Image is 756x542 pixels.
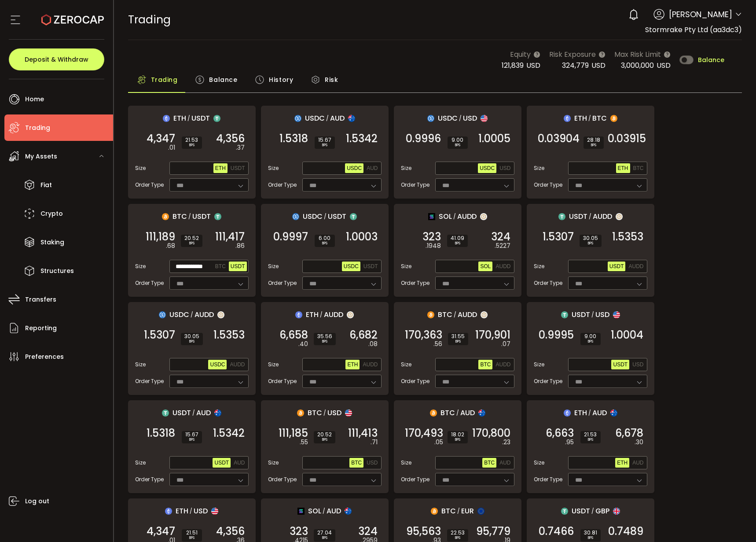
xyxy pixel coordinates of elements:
i: BPS [584,437,597,442]
img: usdt_portfolio.svg [214,213,221,220]
span: Order Type [401,181,429,189]
span: Trading [128,12,171,27]
button: USDT [213,458,231,468]
span: USD [499,165,510,171]
button: AUD [232,458,246,468]
iframe: Chat Widget [651,447,756,542]
span: 170,901 [475,331,510,339]
span: AUD [592,407,607,418]
span: Trading [151,71,178,88]
i: BPS [583,241,598,246]
span: 6,678 [615,429,643,438]
img: zuPXiwguUFiBOIQyqLOiXsnnNitlx7q4LCwEbLHADjIpTka+Lip0HH8D0VTrd02z+wEAAAAASUVORK5CYII= [217,311,224,318]
span: 21.53 [584,432,597,437]
img: aud_portfolio.svg [478,409,485,417]
span: My Assets [25,150,57,163]
span: Order Type [534,181,562,189]
span: 323 [422,232,441,241]
span: SOL [439,211,452,222]
span: Home [25,93,44,106]
em: / [588,409,591,417]
span: 170,800 [472,429,510,438]
em: .56 [433,339,442,349]
button: AUDD [228,360,246,369]
span: AUD [196,407,211,418]
button: BTC [631,163,646,173]
span: Size [401,361,411,369]
em: / [454,311,456,319]
button: AUD [498,458,512,468]
span: USDT [572,309,590,320]
span: AUDD [195,309,214,320]
img: eth_portfolio.svg [564,115,571,122]
em: / [459,114,462,122]
i: BPS [317,437,332,442]
img: usdt_portfolio.svg [162,409,169,417]
span: AUDD [593,211,612,222]
em: .5227 [495,241,510,251]
span: USD [367,460,378,466]
span: AUDD [363,361,378,368]
span: Balance [209,71,237,88]
span: Crypto [40,207,63,220]
span: Order Type [135,279,164,287]
button: AUD [631,458,645,468]
span: Order Type [268,181,297,189]
img: usdc_portfolio.svg [159,311,166,318]
span: AUD [330,113,345,124]
img: aud_portfolio.svg [610,409,617,417]
span: Size [135,262,146,270]
span: 111,185 [279,429,308,438]
span: 111,417 [215,232,245,241]
span: 1.0004 [611,331,643,339]
button: USDT [229,163,247,173]
span: AUD [367,165,378,171]
span: ETH [618,165,628,171]
span: USD [595,309,609,320]
span: AUDD [230,361,245,368]
em: .55 [300,438,308,447]
em: .95 [565,438,574,447]
button: AUDD [361,360,379,369]
span: 9.00 [451,137,464,143]
span: [PERSON_NAME] [669,8,732,20]
span: USDT [328,211,346,222]
span: Stormrake Pty Ltd (aa3dc3) [645,25,742,35]
span: 1.5342 [213,429,245,438]
span: 1.5307 [144,331,175,339]
span: USDT [609,263,624,269]
span: AUD [460,407,475,418]
span: Size [268,164,279,172]
img: aud_portfolio.svg [348,115,355,122]
span: USDC [344,263,359,269]
span: 1.5318 [147,429,175,438]
button: AUD [365,163,379,173]
span: 111,189 [146,232,175,241]
img: usdt_portfolio.svg [350,213,357,220]
span: Order Type [268,279,297,287]
img: usd_portfolio.svg [345,409,352,417]
span: 170,493 [405,429,443,438]
span: 9.00 [584,334,597,339]
span: Deposit & Withdraw [25,56,88,63]
span: Transfers [25,293,56,306]
span: Order Type [401,476,429,483]
img: zuPXiwguUFiBOIQyqLOiXsnnNitlx7q4LCwEbLHADjIpTka+Lip0HH8D0VTrd02z+wEAAAAASUVORK5CYII= [481,311,488,318]
em: .37 [236,143,245,152]
em: / [456,409,459,417]
i: BPS [318,143,331,148]
span: Staking [40,236,64,249]
span: BTC [592,113,607,124]
em: / [324,213,327,221]
span: BTC [440,407,455,418]
span: Order Type [268,476,297,483]
em: .05 [434,438,443,447]
span: Fiat [40,179,52,192]
span: Size [534,262,544,270]
i: BPS [587,143,600,148]
span: AUD [234,460,245,466]
img: zuPXiwguUFiBOIQyqLOiXsnnNitlx7q4LCwEbLHADjIpTka+Lip0HH8D0VTrd02z+wEAAAAASUVORK5CYII= [616,213,623,220]
span: USDC [169,309,189,320]
span: USD [194,505,208,516]
span: Order Type [135,181,164,189]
